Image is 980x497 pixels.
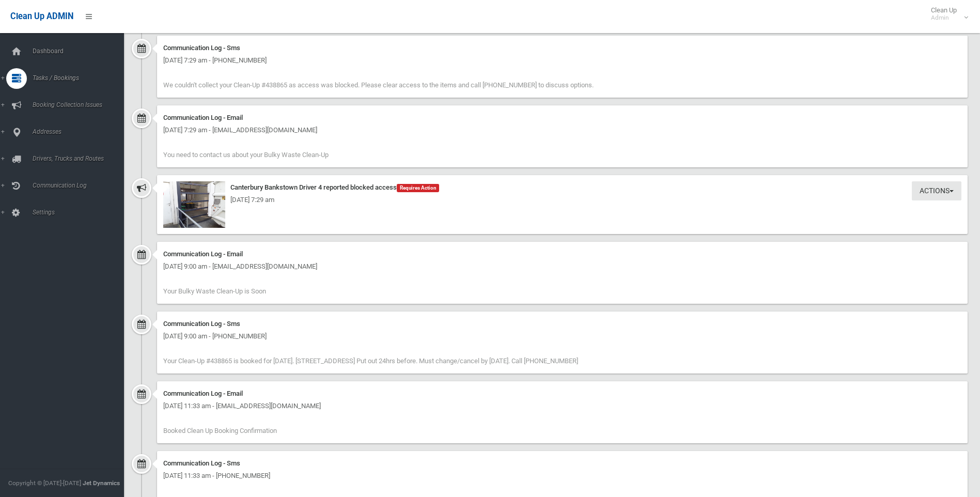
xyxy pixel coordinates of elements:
[163,42,961,54] div: Communication Log - Sms
[163,194,961,206] div: [DATE] 7:29 am
[163,387,961,400] div: Communication Log - Email
[29,128,132,135] span: Addresses
[397,184,439,192] span: Requires Action
[29,209,132,216] span: Settings
[163,470,961,482] div: [DATE] 11:33 am - [PHONE_NUMBER]
[163,124,961,136] div: [DATE] 7:29 am - [EMAIL_ADDRESS][DOMAIN_NAME]
[912,181,961,200] button: Actions
[163,357,578,365] span: Your Clean-Up #438865 is booked for [DATE]. [STREET_ADDRESS] Put out 24hrs before. Must change/ca...
[163,181,225,228] img: 2025-10-1007.28.286083687163946838423.jpg
[10,11,73,21] span: Clean Up ADMIN
[163,427,277,434] span: Booked Clean Up Booking Confirmation
[29,74,132,82] span: Tasks / Bookings
[163,330,961,343] div: [DATE] 9:00 am - [PHONE_NUMBER]
[163,81,594,89] span: We couldn't collect your Clean-Up #438865 as access was blocked. Please clear access to the items...
[163,457,961,470] div: Communication Log - Sms
[163,54,961,67] div: [DATE] 7:29 am - [PHONE_NUMBER]
[29,101,132,108] span: Booking Collection Issues
[163,287,266,295] span: Your Bulky Waste Clean-Up is Soon
[926,6,967,22] span: Clean Up
[163,400,961,412] div: [DATE] 11:33 am - [EMAIL_ADDRESS][DOMAIN_NAME]
[163,248,961,260] div: Communication Log - Email
[931,14,957,22] small: Admin
[29,155,132,162] span: Drivers, Trucks and Routes
[163,181,961,194] div: Canterbury Bankstown Driver 4 reported blocked access
[163,112,961,124] div: Communication Log - Email
[8,479,81,487] span: Copyright © [DATE]-[DATE]
[163,260,961,273] div: [DATE] 9:00 am - [EMAIL_ADDRESS][DOMAIN_NAME]
[163,151,329,159] span: You need to contact us about your Bulky Waste Clean-Up
[83,479,120,487] strong: Jet Dynamics
[29,182,132,189] span: Communication Log
[163,318,961,330] div: Communication Log - Sms
[29,48,132,55] span: Dashboard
